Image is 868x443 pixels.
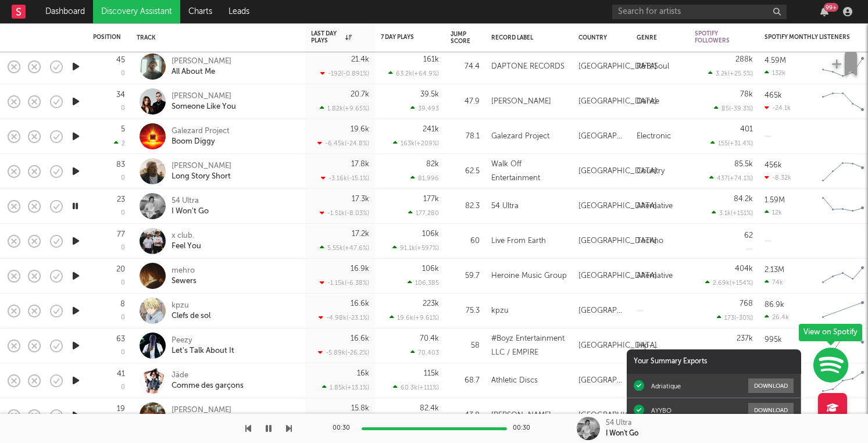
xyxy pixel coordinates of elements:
div: 437 ( +74.1 % ) [709,174,753,182]
div: 106k [422,265,439,273]
button: 99+ [820,7,828,16]
div: Let's Talk About It [172,346,234,356]
div: 7 Day Plays [381,34,422,41]
div: 995k [765,336,782,344]
div: Techno [637,234,663,248]
div: 16.6k [351,300,369,308]
div: [GEOGRAPHIC_DATA] [578,339,657,353]
a: kpzuClefs de sol [172,301,210,321]
div: [PERSON_NAME] [491,95,551,109]
div: Galezard Project [491,130,549,144]
div: 74k [765,278,783,286]
div: 241k [423,126,439,133]
div: 00:30 [333,421,356,435]
div: Boom Diggy [172,137,230,147]
div: 82k [426,160,439,168]
div: 163k ( +209 % ) [393,140,439,147]
div: [GEOGRAPHIC_DATA] [578,234,657,248]
div: 106k [422,230,439,238]
div: [GEOGRAPHIC_DATA] [578,199,657,213]
div: 78.1 [451,130,480,144]
div: [GEOGRAPHIC_DATA] [578,304,625,318]
div: 1.85k ( +13.1 % ) [322,384,369,391]
div: #Boyz Entertainment LLC / EMPIRE [491,332,567,360]
div: 1.59M [765,197,785,204]
div: 2.13M [765,266,784,274]
div: 70,403 [410,349,439,356]
a: Galezard ProjectBoom Diggy [172,126,230,147]
div: -5.89k ( -26.2 % ) [318,349,369,356]
div: 288k [735,56,753,63]
div: 1.82k ( +9.65 % ) [320,105,369,112]
div: x club. [172,231,201,241]
div: 456k [765,162,782,169]
div: 54 Ultra [606,418,631,428]
div: 82.3 [451,199,480,213]
div: Track [137,34,294,41]
div: [PERSON_NAME] [172,56,231,67]
div: [GEOGRAPHIC_DATA] [578,374,625,388]
div: Heroine Music Group [491,269,567,283]
a: PeezyLet's Talk About It [172,335,234,356]
div: 0 [121,384,125,391]
div: 8 [120,301,125,308]
div: Record Label [491,34,561,41]
div: 34 [116,91,125,99]
div: 39,493 [410,105,439,112]
div: I Won't Go [172,206,209,217]
div: [PERSON_NAME] [172,91,236,102]
div: Feel You [172,241,201,252]
div: Country [578,34,619,41]
div: 47.9 [451,95,480,109]
div: 0 [121,70,125,77]
div: -4.98k ( -23.1 % ) [319,314,369,321]
div: 26.4k [765,313,789,321]
div: AYYBO [651,406,671,415]
div: 12k [765,209,782,216]
div: 177k [423,195,439,203]
div: mehro [172,266,197,276]
div: 2 [114,140,125,147]
div: Hip-Hop/Rap [637,339,683,353]
div: 59.7 [451,269,480,283]
div: Jäde [172,370,244,381]
div: 155 ( +31.4 % ) [710,140,753,147]
div: 115k [424,370,439,377]
div: R&B/Soul [637,60,669,74]
div: Last Day Plays [311,30,352,44]
div: 54 Ultra [491,199,519,213]
div: Walk Off Entertainment [491,158,567,185]
div: Country [637,165,665,178]
div: 223k [423,300,439,308]
div: 106,385 [408,279,439,287]
div: Someone Like You [172,102,236,112]
div: 83 [116,161,125,169]
div: 77 [117,231,125,238]
div: 41 [117,370,125,378]
div: Your Summary Exports [627,349,801,374]
div: 99 + [824,3,838,12]
div: 5 [121,126,125,133]
div: 0 [121,280,125,286]
div: Comme des garçons [172,381,244,391]
div: 3.1k ( +151 % ) [712,209,753,217]
div: 20.7k [351,91,369,98]
div: 45 [116,56,125,64]
div: 0 [121,315,125,321]
div: -4.34k [765,348,792,356]
div: 62.5 [451,165,480,178]
div: Dance [637,95,659,109]
div: [PERSON_NAME] [491,409,551,423]
a: [PERSON_NAME]Back to the Wind [172,405,231,426]
div: Alternative [637,269,673,283]
div: 2.69k ( +154 % ) [705,279,753,287]
div: 43.8 [451,409,480,423]
div: 54 Ultra [172,196,209,206]
div: 401 [740,126,753,133]
div: Clefs de sol [172,311,210,321]
div: Genre [637,34,677,41]
div: 17.8k [351,160,369,168]
a: mehroSewers [172,266,197,287]
div: [GEOGRAPHIC_DATA] [578,60,657,74]
a: x club.Feel You [172,231,201,252]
